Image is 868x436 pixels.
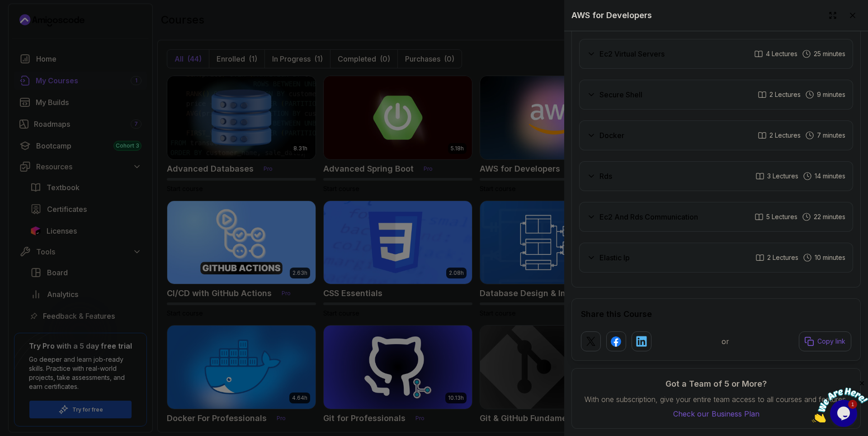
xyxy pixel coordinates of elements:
button: Elastic Ip2 Lectures 10 minutes [579,243,853,273]
h2: Share this Course [581,308,851,321]
h3: Ec2 And Rds Communication [599,211,698,222]
span: 2 Lectures [769,90,801,99]
button: Copy link [799,331,851,351]
h3: Got a Team of 5 or More? [581,378,851,390]
p: or [722,336,729,347]
span: 14 minutes [815,172,845,181]
h3: Ec2 Virtual Servers [599,48,665,59]
a: Check our Business Plan [581,408,851,419]
button: Ec2 Virtual Servers4 Lectures 25 minutes [579,39,853,69]
button: Expand drawer [825,7,841,24]
p: With one subscription, give your entire team access to all courses and features. [581,394,851,405]
h2: AWS for Developers [571,9,652,22]
h3: Secure Shell [599,89,642,100]
span: 3 Lectures [767,172,798,181]
span: 4 Lectures [766,49,797,58]
p: Copy link [817,337,845,346]
span: 5 Lectures [766,212,797,221]
span: 22 minutes [814,212,845,221]
button: Rds3 Lectures 14 minutes [579,161,853,191]
span: 2 Lectures [769,131,801,140]
span: 2 Lectures [767,253,798,262]
h3: Docker [599,130,624,141]
span: 25 minutes [814,49,845,58]
h3: Rds [599,171,612,182]
h3: Elastic Ip [599,252,630,263]
span: 10 minutes [815,253,845,262]
button: Ec2 And Rds Communication5 Lectures 22 minutes [579,202,853,232]
button: Secure Shell2 Lectures 9 minutes [579,80,853,110]
span: 9 minutes [817,90,845,99]
iframe: chat widget [812,379,868,422]
span: 7 minutes [817,131,845,140]
button: Docker2 Lectures 7 minutes [579,120,853,150]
